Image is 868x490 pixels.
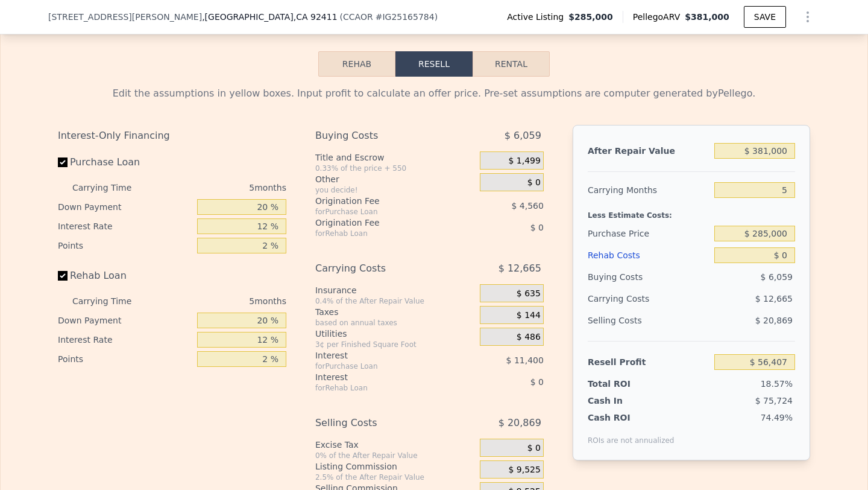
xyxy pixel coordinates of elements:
button: Resell [395,51,473,77]
span: $381,000 [685,12,729,22]
span: $ 486 [517,332,541,343]
span: $285,000 [568,11,613,23]
div: ( ) [340,11,438,23]
div: Listing Commission [315,460,475,472]
div: Carrying Costs [588,288,663,310]
div: 2.5% of the After Repair Value [315,472,475,482]
label: Rehab Loan [58,265,192,287]
div: Cash In [588,395,663,407]
div: for Purchase Loan [315,207,450,217]
div: Origination Fee [315,217,450,229]
div: Interest [315,371,450,383]
div: Interest Rate [58,217,192,236]
span: 74.49% [761,413,793,422]
div: 5 months [156,291,286,311]
div: Edit the assumptions in yellow boxes. Input profit to calculate an offer price. Pre-set assumptio... [58,86,810,101]
input: Purchase Loan [58,157,68,167]
div: Selling Costs [588,310,709,331]
div: Selling Costs [315,412,450,434]
div: Other [315,173,475,185]
div: you decide! [315,185,475,195]
div: Title and Escrow [315,151,475,164]
span: $ 75,724 [755,396,793,406]
div: Taxes [315,306,475,318]
div: Carrying Months [588,179,709,201]
span: Pellego ARV [633,11,685,23]
div: for Rehab Loan [315,229,450,238]
div: Interest [315,349,450,361]
div: Cash ROI [588,412,675,424]
span: 18.57% [761,379,793,389]
span: $ 0 [530,223,544,232]
div: Less Estimate Costs: [588,201,795,223]
span: CCAOR [343,12,373,22]
span: Active Listing [507,11,568,23]
span: # IG25165784 [376,12,435,22]
div: 3¢ per Finished Square Foot [315,340,475,349]
span: $ 6,059 [761,272,793,282]
div: ROIs are not annualized [588,424,675,445]
div: based on annual taxes [315,318,475,328]
div: 0.4% of the After Repair Value [315,296,475,306]
button: SAVE [744,6,786,28]
span: $ 12,665 [498,258,541,279]
button: Rental [473,51,550,77]
div: for Purchase Loan [315,361,450,371]
div: Carrying Costs [315,258,450,279]
span: $ 0 [527,443,541,454]
div: Carrying Time [72,291,151,311]
span: $ 20,869 [498,412,541,434]
div: Points [58,349,192,369]
span: $ 1,499 [508,156,540,167]
span: $ 20,869 [755,316,793,325]
div: 0% of the After Repair Value [315,451,475,460]
span: $ 4,560 [511,201,543,211]
div: 0.33% of the price + 550 [315,164,475,173]
label: Purchase Loan [58,151,192,173]
div: Resell Profit [588,351,709,373]
span: $ 12,665 [755,294,793,304]
div: Purchase Price [588,223,709,244]
input: Rehab Loan [58,271,68,281]
div: Buying Costs [588,266,709,288]
span: $ 0 [527,177,541,188]
span: $ 0 [530,377,544,387]
div: Down Payment [58,311,192,330]
div: 5 months [156,178,286,197]
div: for Rehab Loan [315,383,450,393]
div: Insurance [315,284,475,296]
span: $ 635 [517,288,541,299]
div: After Repair Value [588,140,709,162]
span: $ 144 [517,310,541,321]
div: Interest-Only Financing [58,125,286,147]
button: Show Options [796,5,820,29]
span: $ 9,525 [508,465,540,476]
span: $ 6,059 [505,125,541,147]
div: Buying Costs [315,125,450,147]
span: , [GEOGRAPHIC_DATA] [202,11,337,23]
div: Excise Tax [315,439,475,451]
div: Down Payment [58,197,192,217]
div: Rehab Costs [588,244,709,266]
div: Interest Rate [58,330,192,349]
div: Origination Fee [315,195,450,207]
div: Carrying Time [72,178,151,197]
span: , CA 92411 [294,12,338,22]
div: Total ROI [588,378,663,390]
button: Rehab [318,51,395,77]
span: [STREET_ADDRESS][PERSON_NAME] [48,11,202,23]
div: Utilities [315,328,475,340]
div: Points [58,236,192,255]
span: $ 11,400 [506,355,544,365]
